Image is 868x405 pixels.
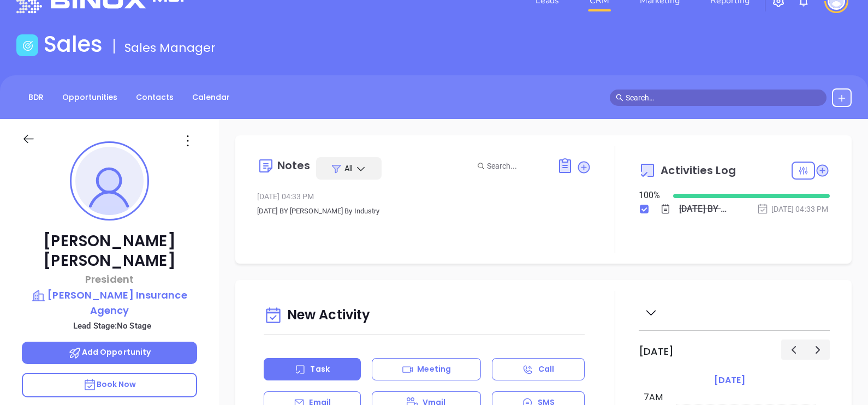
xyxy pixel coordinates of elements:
a: Opportunities [56,88,124,106]
div: 7am [641,391,665,404]
p: Lead Stage: No Stage [27,319,197,333]
p: [DATE] BY [PERSON_NAME] By Industry [257,205,591,218]
div: [DATE] 04:33 PM [757,203,829,215]
span: search [616,94,623,102]
span: Activities Log [661,165,735,176]
div: Notes [277,160,311,171]
p: Call [538,364,554,375]
span: All [344,163,353,174]
button: Previous day [781,340,806,360]
a: Contacts [129,88,180,106]
div: [DATE] 04:33 PM [257,188,591,205]
input: Search... [487,160,545,172]
button: Next day [805,340,830,360]
div: [DATE] BY [PERSON_NAME] By Industry [679,201,728,217]
a: BDR [22,88,50,106]
div: 100 % [639,189,659,202]
a: [PERSON_NAME] Insurance Agency [22,288,197,318]
p: Task [310,364,329,375]
a: [DATE] [712,373,747,388]
h2: [DATE] [639,346,674,358]
div: New Activity [264,302,585,330]
input: Search… [626,92,821,104]
p: [PERSON_NAME] [PERSON_NAME] [22,231,197,271]
img: profile-user [75,147,144,215]
span: Add Opportunity [68,347,151,358]
p: Meeting [417,364,451,375]
a: Calendar [186,88,236,106]
span: Book Now [83,379,136,390]
h1: Sales [44,31,103,57]
span: Sales Manager [124,39,216,56]
p: President [22,272,197,287]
